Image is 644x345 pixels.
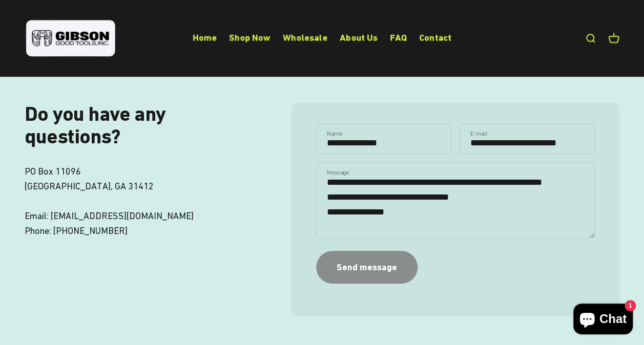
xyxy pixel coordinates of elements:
[337,260,397,275] div: Send message
[419,32,451,43] a: Contact
[340,32,378,43] a: About Us
[229,32,271,43] a: Shop Now
[25,103,259,148] h2: Do you have any questions?
[193,32,217,43] a: Home
[283,32,327,43] a: Wholesale
[316,251,418,283] button: Send message
[390,32,407,43] a: FAQ
[25,164,259,238] p: PO Box 11096 [GEOGRAPHIC_DATA], GA 31412 Email: [EMAIL_ADDRESS][DOMAIN_NAME] Phone: [PHONE_NUMBER]
[570,304,636,337] inbox-online-store-chat: Shopify online store chat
